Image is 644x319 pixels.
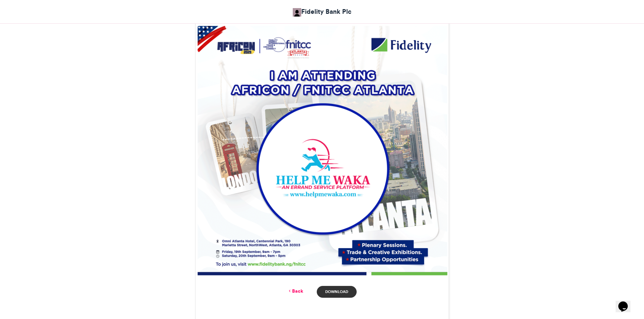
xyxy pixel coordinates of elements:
iframe: chat widget [616,292,637,312]
a: Fidelity Bank Plc [293,7,352,17]
img: Entry download [196,25,449,277]
img: Fidelity Bank [293,8,301,17]
a: Download [317,286,356,298]
a: Back [287,288,303,295]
